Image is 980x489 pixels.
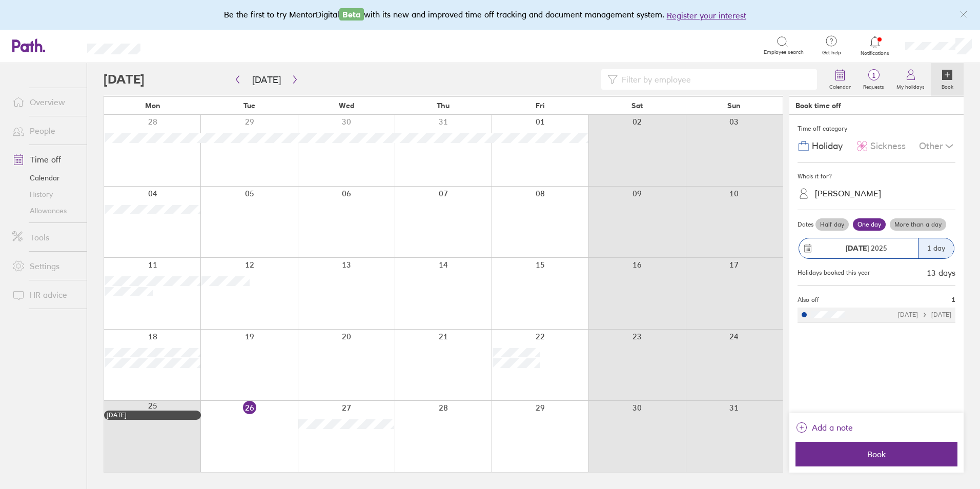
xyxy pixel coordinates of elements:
div: Who's it for? [798,169,955,184]
label: Requests [857,81,890,90]
span: Add a note [812,419,853,436]
div: Search [168,40,194,50]
span: Beta [339,8,364,21]
button: [DATE] 20251 day [798,233,955,264]
label: Book [935,81,959,90]
span: Thu [437,101,450,110]
label: Half day [815,218,849,231]
span: Mon [145,101,160,110]
span: Sun [727,101,741,110]
a: 1Requests [857,63,890,96]
div: [DATE] [DATE] [898,311,951,318]
input: Filter by employee [618,70,811,89]
span: Tue [243,101,255,110]
label: More than a day [890,218,946,231]
span: Sat [631,101,643,110]
a: Notifications [859,35,892,56]
a: Calendar [4,170,87,186]
div: Be the first to try MentorDigital with its new and improved time off tracking and document manage... [224,8,757,22]
label: Calendar [823,81,857,90]
span: Employee search [764,49,804,55]
button: [DATE] [244,71,289,88]
div: Time off category [798,121,955,136]
div: Book time off [795,101,841,110]
span: Also off [798,296,819,303]
span: Wed [339,101,354,110]
span: Fri [536,101,545,110]
div: Holidays booked this year [798,269,870,276]
a: Overview [4,92,87,112]
a: Tools [4,227,87,248]
div: [DATE] [107,412,198,419]
span: Sickness [870,141,906,152]
a: Book [931,63,964,96]
a: HR advice [4,284,87,305]
a: People [4,120,87,141]
a: Calendar [823,63,857,96]
span: 1 [857,71,890,79]
button: Add a note [795,419,853,436]
span: 1 [952,296,955,303]
a: My holidays [890,63,931,96]
span: Holiday [812,141,843,152]
a: Settings [4,256,87,276]
span: Notifications [859,50,892,56]
span: Book [803,450,950,459]
label: My holidays [890,81,931,90]
strong: [DATE] [846,243,869,253]
div: Other [919,136,955,156]
div: 13 days [927,268,955,277]
div: [PERSON_NAME] [815,189,881,198]
label: One day [853,218,886,231]
button: Book [795,442,957,466]
a: Allowances [4,202,87,219]
span: Get help [815,50,848,56]
span: 2025 [846,244,887,252]
div: 1 day [918,238,954,258]
button: Register your interest [667,9,746,22]
span: Dates [798,221,813,228]
a: History [4,186,87,202]
a: Time off [4,149,87,170]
